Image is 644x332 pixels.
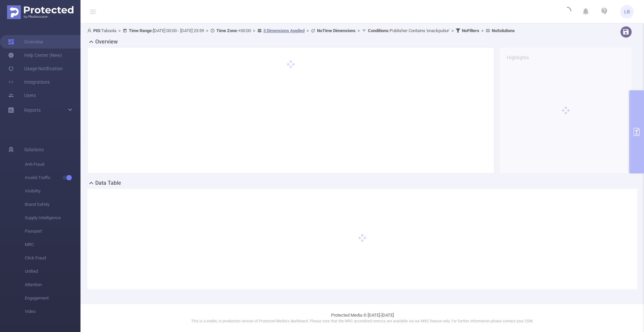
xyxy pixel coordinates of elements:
[449,28,456,33] span: >
[25,278,80,292] span: Attention
[305,28,311,33] span: >
[116,28,123,33] span: >
[8,89,36,102] a: Users
[368,28,449,33] span: Publisher Contains 'snackpulse'
[25,184,80,198] span: Visibility
[25,292,80,305] span: Engagement
[129,28,153,33] b: Time Range:
[97,319,627,324] p: This is a stable, in production version of Protected Media's dashboard. Please note that the MRC ...
[25,225,80,238] span: Passport
[24,143,44,156] span: Solutions
[25,211,80,225] span: Supply Intelligence
[87,28,515,33] span: Taboola [DATE] 00:00 - [DATE] 23:59 +00:00
[492,28,515,33] b: No Solutions
[216,28,238,33] b: Time Zone:
[25,198,80,211] span: Brand Safety
[25,171,80,184] span: Invalid Traffic
[8,35,43,49] a: Overview
[25,265,80,278] span: Unified
[462,28,479,33] b: No Filters
[25,305,80,318] span: Video
[95,179,121,187] h2: Data Table
[8,75,50,89] a: Integrations
[25,251,80,265] span: Click Fraud
[204,28,210,33] span: >
[263,28,305,33] u: 3 Dimensions Applied
[25,238,80,251] span: MRC
[8,62,63,75] a: Usage Notification
[368,28,390,33] b: Conditions :
[25,158,80,171] span: Anti-Fraud
[317,28,356,33] b: No Time Dimensions
[563,7,571,16] i: icon: loading
[8,49,62,62] a: Help Center (New)
[24,107,41,113] span: Reports
[479,28,486,33] span: >
[251,28,257,33] span: >
[24,103,41,117] a: Reports
[356,28,362,33] span: >
[7,5,73,19] img: Protected Media
[80,304,644,332] footer: Protected Media © [DATE]-[DATE]
[624,5,630,18] span: LB
[87,28,93,33] i: icon: user
[93,28,101,33] b: PID:
[95,38,118,46] h2: Overview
